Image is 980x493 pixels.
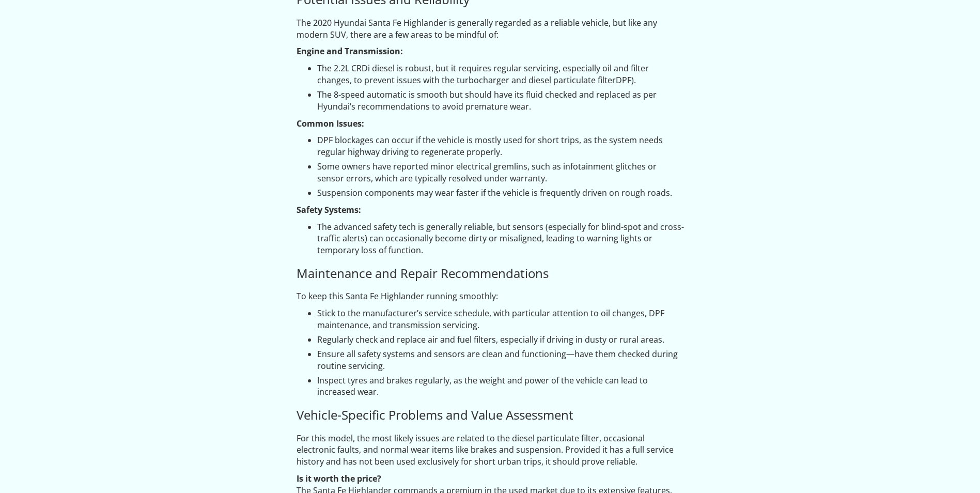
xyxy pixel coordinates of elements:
li: Stick to the manufacturer’s service schedule, with particular attention to oil changes, DPF maint... [317,307,684,331]
li: The advanced safety tech is generally reliable, but sensors (especially for blind-spot and cross-... [317,221,684,257]
h3: Vehicle-Specific Problems and Value Assessment [297,408,684,422]
strong: Common Issues: [297,118,364,129]
li: Ensure all safety systems and sensors are clean and functioning—have them checked during routine ... [317,348,684,372]
li: The 2.2L CRDi diesel is robust, but it requires regular servicing, especially oil and filter chan... [317,63,684,86]
li: DPF blockages can occur if the vehicle is mostly used for short trips, as the system needs regula... [317,134,684,158]
p: The 2020 Hyundai Santa Fe Highlander is generally regarded as a reliable vehicle, but like any mo... [297,17,684,41]
strong: Safety Systems: [297,204,361,215]
h3: Maintenance and Repair Recommendations [297,267,684,280]
strong: Is it worth the price? [297,473,381,484]
p: For this model, the most likely issues are related to the diesel particulate filter, occasional e... [297,433,684,468]
li: Some owners have reported minor electrical gremlins, such as infotainment glitches or sensor erro... [317,161,684,184]
li: Regularly check and replace air and fuel filters, especially if driving in dusty or rural areas. [317,334,684,346]
li: The 8-speed automatic is smooth but should have its fluid checked and replaced as per Hyundai’s r... [317,89,684,113]
strong: Engine and Transmission: [297,45,403,57]
li: Suspension components may wear faster if the vehicle is frequently driven on rough roads. [317,187,684,199]
li: Inspect tyres and brakes regularly, as the weight and power of the vehicle can lead to increased ... [317,375,684,398]
p: To keep this Santa Fe Highlander running smoothly: [297,290,684,302]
